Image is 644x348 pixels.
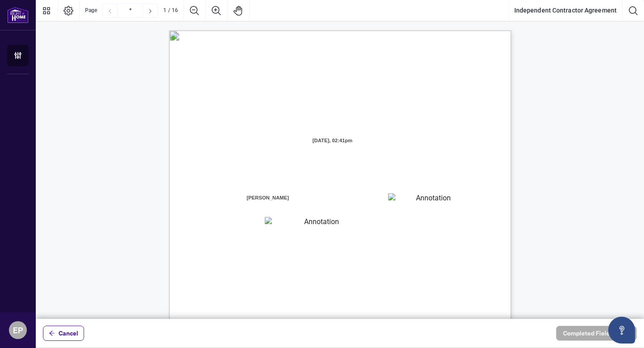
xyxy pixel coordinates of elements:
button: Open asap [608,317,635,344]
span: EP [13,324,23,336]
button: Completed Fields 0 of 1 [556,326,637,341]
button: Cancel [43,326,84,341]
img: logo [7,7,29,23]
span: arrow-left [49,330,55,336]
span: Cancel [59,326,78,340]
